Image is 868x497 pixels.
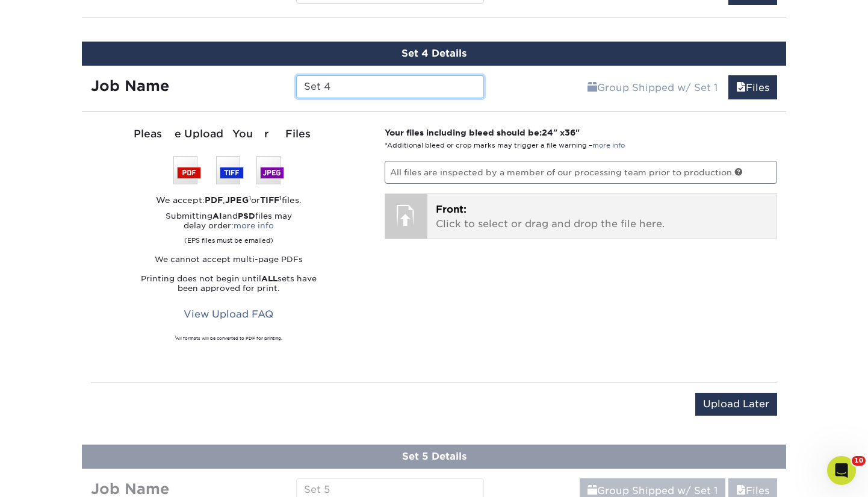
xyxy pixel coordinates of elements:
p: We cannot accept multi-page PDFs [91,255,367,264]
span: files [736,485,746,496]
small: (EPS files must be emailed) [184,231,273,245]
span: shipping [587,82,597,93]
span: Front: [436,204,467,215]
strong: TIFF [260,195,279,205]
a: Files [728,75,777,99]
p: Click to select or drag and drop the file here. [436,202,769,231]
div: We accept: , or files. [91,194,367,206]
strong: ALL [261,274,277,283]
sup: 1 [249,194,251,201]
img: We accept: PSD, TIFF, or JPEG (JPG) [173,156,284,184]
input: Upload Later [695,393,777,416]
p: All files are inspected by a member of our processing team prior to production. [385,161,778,184]
a: View Upload FAQ [176,303,281,326]
div: Set 4 Details [82,42,786,66]
strong: Job Name [91,77,169,95]
a: more info [234,221,274,230]
span: files [736,82,746,93]
div: Please Upload Your Files [91,127,367,142]
strong: PDF [205,195,223,205]
span: 36 [565,128,575,137]
strong: PSD [238,211,255,220]
span: shipping [587,485,597,496]
p: Submitting and files may delay order: [91,211,367,245]
span: 24 [542,128,553,137]
small: *Additional bleed or crop marks may trigger a file warning – [385,142,625,149]
iframe: Intercom live chat [827,456,856,485]
sup: 1 [175,335,176,339]
span: 10 [852,456,866,466]
strong: JPEG [225,195,249,205]
strong: AI [212,211,222,220]
a: Group Shipped w/ Set 1 [580,75,725,99]
div: All formats will be converted to PDF for printing. [91,336,367,342]
sup: 1 [279,194,282,201]
strong: Your files including bleed should be: " x " [385,128,580,137]
input: Enter a job name [296,75,483,98]
p: Printing does not begin until sets have been approved for print. [91,274,367,293]
a: more info [592,142,625,149]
